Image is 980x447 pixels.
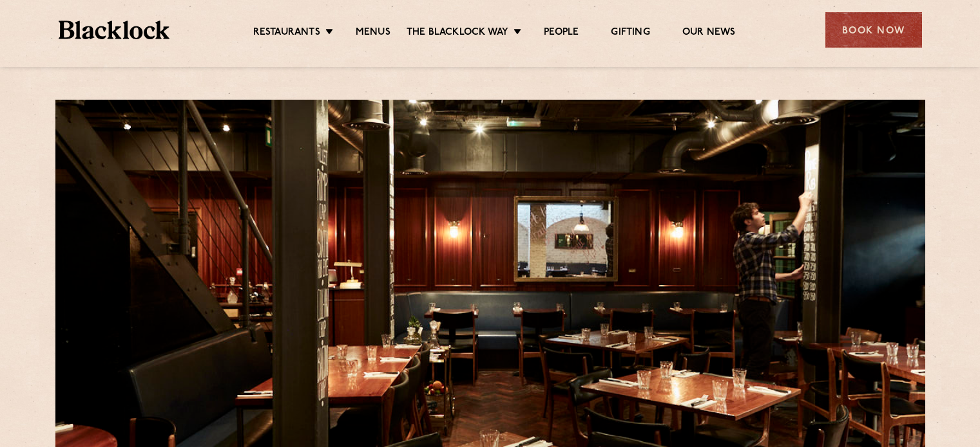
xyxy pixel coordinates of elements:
[253,26,320,41] a: Restaurants
[356,26,390,41] a: Menus
[59,21,170,39] img: BL_Textured_Logo-footer-cropped.svg
[544,26,579,41] a: People
[407,26,508,41] a: The Blacklock Way
[825,12,922,48] div: Book Now
[682,26,736,41] a: Our News
[611,26,649,41] a: Gifting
